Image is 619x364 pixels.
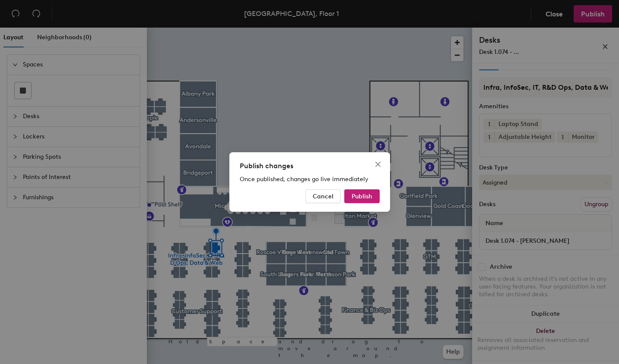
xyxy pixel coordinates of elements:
span: Once published, changes go live immediately [240,176,368,183]
div: Publish changes [240,161,380,171]
span: Publish [352,193,372,200]
span: Close [371,161,385,168]
span: Cancel [313,193,333,200]
span: close [375,161,381,168]
button: Cancel [305,189,341,203]
button: Close [371,157,385,171]
button: Publish [344,189,380,203]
